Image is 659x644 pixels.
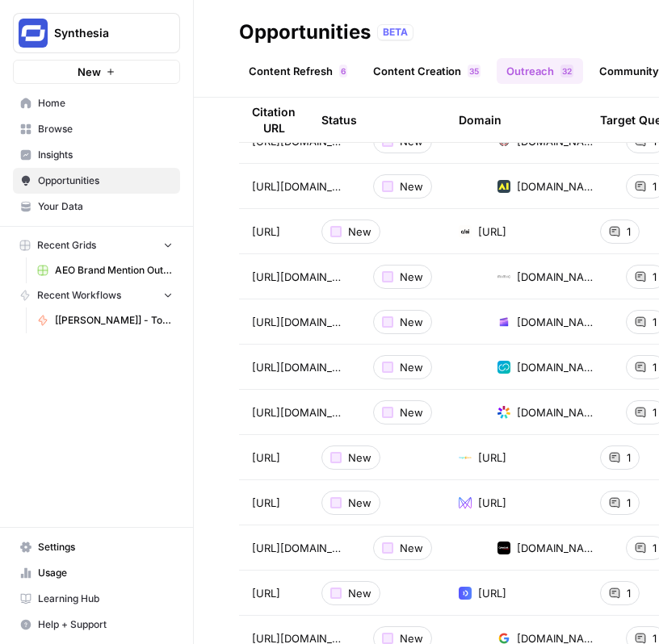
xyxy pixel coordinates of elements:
img: n26h4xhumhk0f98iv783qi5bngjc [497,406,510,419]
img: n7jbs8un91pnakw0rtadd8w81tvu [459,587,472,600]
span: [DOMAIN_NAME] [517,178,600,194]
span: New [400,314,423,330]
img: 6bcmlpw74mqxcwb2w0anzmby49r5 [459,496,472,509]
span: [URL] [478,585,506,601]
span: 1 [653,178,657,194]
span: New [348,585,371,601]
span: Usage [38,566,173,580]
span: 5 [474,65,479,77]
span: 1 [653,540,657,556]
button: Help + Support [13,612,180,638]
a: Browse [13,116,180,142]
span: [URL][DOMAIN_NAME] [252,269,347,285]
span: Synthesia [54,25,152,41]
div: 35 [468,65,481,77]
span: [DOMAIN_NAME] [517,314,600,330]
span: New [348,495,371,511]
div: Citation URL [252,98,296,142]
span: Opportunities [38,174,173,188]
div: Opportunities [239,19,371,45]
a: Content Refresh6 [239,58,357,84]
span: [URL] [478,450,506,466]
span: [URL] [252,495,280,511]
img: 2jdrb0vpyv3db47h3btfm7x8leug [459,451,472,464]
span: 1 [653,269,657,285]
span: [URL][DOMAIN_NAME] [252,540,347,556]
div: BETA [377,24,413,40]
span: Your Data [38,199,173,214]
img: psx2lk1cf2f54qf8y7mp86igpd05 [497,542,510,554]
a: Learning Hub [13,586,180,612]
img: xm2v29xky0l94qdt48u8w22vxl4w [497,316,510,328]
span: [URL][DOMAIN_NAME] [252,404,347,420]
button: Workspace: Synthesia [13,13,180,53]
button: Recent Workflows [13,283,180,307]
span: 1 [627,495,631,511]
span: [DOMAIN_NAME] [517,404,600,420]
span: [URL][DOMAIN_NAME] [252,314,347,330]
span: [DOMAIN_NAME] [517,540,600,556]
span: New [78,64,101,80]
button: New [13,60,180,84]
span: [URL][DOMAIN_NAME] [252,359,347,375]
span: 1 [653,314,657,330]
span: 3 [469,65,474,77]
span: Insights [38,148,173,162]
span: 3 [562,65,567,77]
span: [DOMAIN_NAME] [517,359,600,375]
span: [URL][DOMAIN_NAME] [252,178,347,194]
a: Home [13,90,180,116]
span: [URL] [478,224,506,240]
span: Home [38,96,173,111]
a: Outreach32 [497,58,583,84]
a: Settings [13,534,180,560]
span: 1 [653,359,657,375]
span: Browse [38,122,173,136]
span: 1 [627,450,631,466]
img: 6iq0qhr4emte6y5dczfytxat7icg [497,180,510,193]
span: Learning Hub [38,592,173,606]
img: Synthesia Logo [19,19,48,48]
span: [URL] [252,585,280,601]
div: 32 [560,65,573,77]
a: Content Creation35 [363,58,490,84]
span: 6 [341,65,346,77]
span: 1 [627,585,631,601]
a: Your Data [13,194,180,220]
span: New [400,178,423,194]
div: 6 [339,65,347,77]
a: Usage [13,560,180,586]
a: [[PERSON_NAME]] - Tools & Features Pages Refreshe - [MAIN WORKFLOW] [30,307,180,333]
span: Help + Support [38,617,173,632]
span: New [400,359,423,375]
a: Insights [13,142,180,168]
span: [[PERSON_NAME]] - Tools & Features Pages Refreshe - [MAIN WORKFLOW] [55,313,173,328]
span: Settings [38,540,173,554]
span: [DOMAIN_NAME] [517,269,600,285]
div: Status [321,98,357,142]
span: 2 [567,65,572,77]
span: [URL] [478,495,506,511]
img: xkw0hew72uhul2oo6lbnkk5bzjmb [459,225,472,238]
button: Recent Grids [13,233,180,257]
span: [URL] [252,450,280,466]
span: 1 [653,404,657,420]
span: New [348,224,371,240]
img: zobsin385v5w8jfskhcnkrnnk7vv [497,270,510,283]
span: New [400,269,423,285]
span: New [400,404,423,420]
a: Opportunities [13,168,180,194]
span: New [400,540,423,556]
span: New [348,450,371,466]
a: AEO Brand Mention Outreach - [PERSON_NAME] [30,257,180,283]
div: Domain [459,98,502,142]
span: Recent Grids [37,238,96,253]
img: wlpgzyllcu77izlxbjc37yhuq2k9 [497,361,510,374]
span: Recent Workflows [37,288,121,303]
span: AEO Brand Mention Outreach - [PERSON_NAME] [55,263,173,278]
span: [URL] [252,224,280,240]
span: 1 [627,224,631,240]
